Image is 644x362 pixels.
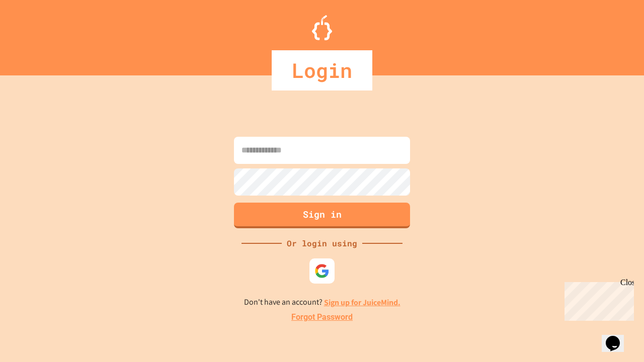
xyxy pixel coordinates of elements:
button: Sign in [234,203,410,228]
p: Don't have an account? [244,296,400,309]
iframe: chat widget [602,322,634,352]
img: google-icon.svg [314,263,330,279]
a: Forgot Password [291,311,353,323]
img: Logo.svg [312,15,332,40]
a: Sign up for JuiceMind. [324,297,400,308]
div: Login [272,50,372,90]
div: Or login using [282,237,362,249]
div: Chat with us now!Close [4,4,69,64]
iframe: chat widget [560,278,634,321]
